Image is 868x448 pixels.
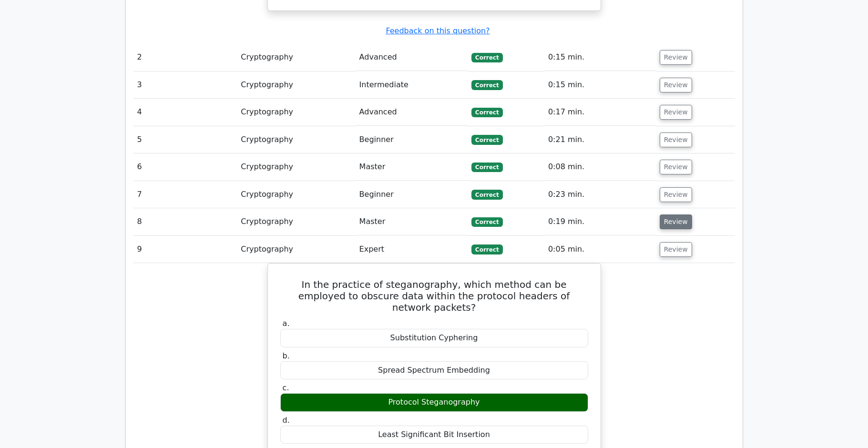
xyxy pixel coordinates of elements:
[544,181,656,208] td: 0:23 min.
[133,71,237,99] td: 3
[133,99,237,126] td: 4
[237,99,355,126] td: Cryptography
[386,26,490,35] a: Feedback on this question?
[544,236,656,263] td: 0:05 min.
[237,181,355,208] td: Cryptography
[237,126,355,153] td: Cryptography
[280,329,588,347] div: Substitution Cyphering
[356,181,468,208] td: Beginner
[133,44,237,71] td: 2
[660,78,692,92] button: Review
[356,126,468,153] td: Beginner
[544,99,656,126] td: 0:17 min.
[356,99,468,126] td: Advanced
[283,416,290,425] span: d.
[133,126,237,153] td: 5
[356,44,468,71] td: Advanced
[660,160,692,174] button: Review
[660,132,692,147] button: Review
[544,208,656,235] td: 0:19 min.
[660,105,692,120] button: Review
[471,190,502,199] span: Correct
[471,135,502,144] span: Correct
[471,217,502,227] span: Correct
[544,71,656,99] td: 0:15 min.
[544,126,656,153] td: 0:21 min.
[544,44,656,71] td: 0:15 min.
[237,44,355,71] td: Cryptography
[356,71,468,99] td: Intermediate
[283,319,290,328] span: a.
[356,208,468,235] td: Master
[237,71,355,99] td: Cryptography
[471,108,502,117] span: Correct
[660,187,692,202] button: Review
[283,351,290,360] span: b.
[660,242,692,257] button: Review
[133,181,237,208] td: 7
[283,383,289,392] span: c.
[544,153,656,181] td: 0:08 min.
[133,236,237,263] td: 9
[237,153,355,181] td: Cryptography
[471,244,502,254] span: Correct
[133,208,237,235] td: 8
[660,50,692,65] button: Review
[237,208,355,235] td: Cryptography
[280,426,588,444] div: Least Significant Bit Insertion
[471,53,502,62] span: Correct
[133,153,237,181] td: 6
[356,153,468,181] td: Master
[471,80,502,90] span: Correct
[280,393,588,412] div: Protocol Steganography
[660,214,692,229] button: Review
[279,279,589,313] h5: In the practice of steganography, which method can be employed to obscure data within the protoco...
[280,361,588,380] div: Spread Spectrum Embedding
[471,163,502,172] span: Correct
[356,236,468,263] td: Expert
[237,236,355,263] td: Cryptography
